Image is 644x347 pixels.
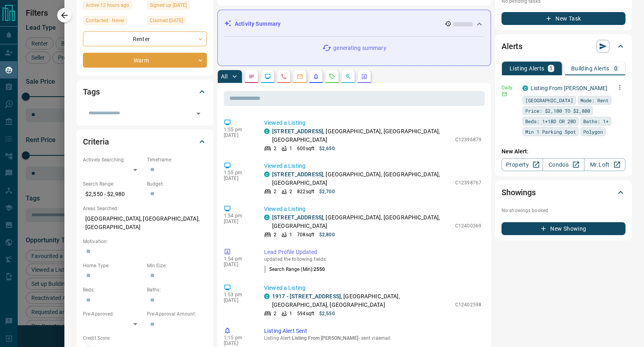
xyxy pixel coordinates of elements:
button: New Task [502,12,625,25]
a: [STREET_ADDRESS] [272,171,323,178]
p: 2 [274,188,277,195]
a: Property [502,158,543,171]
p: 600 sqft [297,145,314,152]
p: 1:55 pm [224,170,252,176]
p: 2 [274,231,277,238]
p: 2 [274,145,277,152]
div: Sun Sep 14 2025 [147,1,207,12]
p: 1 [289,231,292,238]
p: [DATE] [224,219,252,224]
button: Open [193,108,204,119]
p: Areas Searched: [83,205,207,212]
p: [DATE] [224,341,252,346]
div: condos.ca [522,85,528,91]
p: 1:53 pm [224,292,252,297]
p: 0 [614,66,617,71]
p: 1:54 pm [224,213,252,219]
p: Listing Alert : - sent via email [264,335,481,341]
p: $2,650 [319,145,335,152]
p: Pre-Approval Amount: [147,310,207,318]
span: Contacted - Never [86,17,124,25]
a: Listing From [PERSON_NAME] [530,85,607,91]
div: Showings [502,183,625,202]
p: Timeframe: [147,156,207,163]
p: Home Type: [83,262,143,269]
svg: Requests [329,73,335,80]
span: Claimed [DATE] [150,17,183,25]
p: Beds: [83,286,143,293]
div: Sun Sep 14 2025 [147,16,207,27]
div: Criteria [83,132,207,151]
svg: Calls [281,73,287,80]
div: Renter [83,31,207,46]
span: Polygon [583,128,603,136]
span: [GEOGRAPHIC_DATA] [525,96,573,104]
p: 2 [289,188,292,195]
p: 1:54 pm [224,256,252,262]
p: 1:15 pm [224,335,252,341]
div: Warm [83,53,207,68]
p: Baths: [147,286,207,293]
div: Tags [83,82,207,101]
p: Actively Searching: [83,156,143,163]
p: updated the following fields: [264,256,481,262]
div: condos.ca [264,293,270,299]
a: Mr.Loft [584,158,625,171]
a: 1917 - [STREET_ADDRESS] [272,293,341,299]
p: 1:55 pm [224,127,252,132]
p: Viewed a Listing [264,205,481,213]
p: Budget: [147,180,207,188]
div: condos.ca [264,215,270,220]
p: , [GEOGRAPHIC_DATA], [GEOGRAPHIC_DATA], [GEOGRAPHIC_DATA] [272,213,451,230]
p: No showings booked [502,207,625,214]
svg: Email [502,91,507,97]
span: Signed up [DATE] [150,1,187,9]
div: Activity Summary [224,17,484,31]
div: condos.ca [264,171,270,177]
p: 594 sqft [297,310,314,317]
div: condos.ca [264,128,270,134]
div: Mon Sep 15 2025 [83,1,143,12]
svg: Opportunities [345,73,351,80]
p: Search Range: [83,180,143,188]
h2: Alerts [502,40,522,53]
svg: Agent Actions [361,73,367,80]
a: [STREET_ADDRESS] [272,214,323,221]
p: [DATE] [224,297,252,303]
p: C12396879 [455,136,481,143]
p: [DATE] [224,176,252,181]
p: C12402598 [455,301,481,308]
span: Min 1 Parking Spot [525,128,576,136]
p: Motivation: [83,238,207,245]
p: $2,550 [319,310,335,317]
p: Viewed a Listing [264,284,481,292]
p: New Alert: [502,147,625,156]
h2: Tags [83,85,99,98]
p: Viewed a Listing [264,119,481,127]
p: Listing Alert Sent [264,327,481,335]
p: Credit Score: [83,335,207,342]
p: $2,800 [319,231,335,238]
p: 822 sqft [297,188,314,195]
p: Lead Profile Updated [264,248,481,256]
p: generating summary [333,44,386,52]
svg: Lead Browsing Activity [264,73,271,80]
p: Min Size: [147,262,207,269]
p: Daily [502,84,518,91]
p: C12398767 [455,179,481,186]
p: 2 [274,310,277,317]
span: Mode: Rent [580,96,609,104]
span: Price: $2,100 TO $2,800 [525,107,590,115]
svg: Notes [248,73,255,80]
span: Baths: 1+ [583,117,609,125]
p: , [GEOGRAPHIC_DATA], [GEOGRAPHIC_DATA], [GEOGRAPHIC_DATA] [272,170,451,187]
span: Active 12 hours ago [86,1,129,9]
p: 1 [549,66,553,71]
p: , [GEOGRAPHIC_DATA], [GEOGRAPHIC_DATA], [GEOGRAPHIC_DATA] [272,292,451,309]
p: $2,550 - $2,980 [83,188,143,201]
span: Beds: 1+1BD OR 2BD [525,117,576,125]
p: C12400369 [455,222,481,229]
span: Listing From [PERSON_NAME] [292,335,359,341]
p: 1 [289,145,292,152]
svg: Emails [297,73,303,80]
